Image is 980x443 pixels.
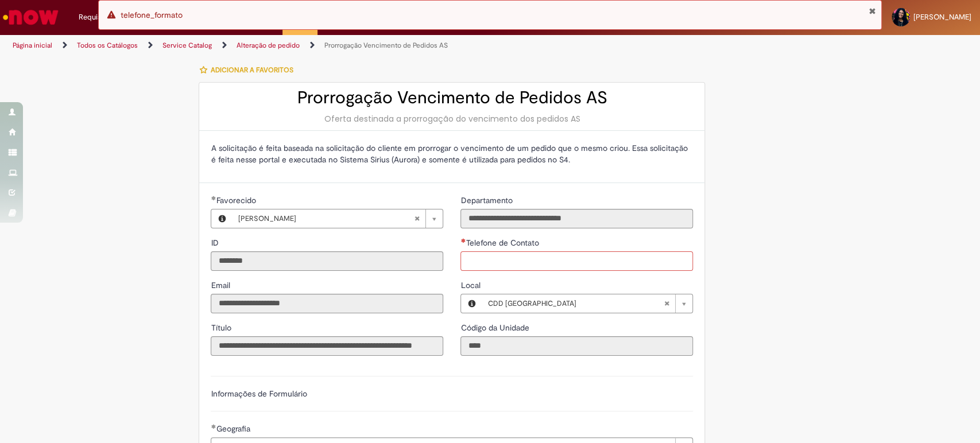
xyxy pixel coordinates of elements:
input: Código da Unidade [460,336,693,356]
span: Somente leitura - ID [211,238,220,248]
span: Necessários [460,238,466,243]
label: Somente leitura - Email [211,279,232,291]
input: Título [211,336,443,356]
a: CDD [GEOGRAPHIC_DATA]Limpar campo Local [482,294,692,313]
span: Requisições [79,11,119,23]
label: Somente leitura - Departamento [460,195,514,206]
span: Adicionar a Favoritos [210,65,293,75]
abbr: Limpar campo Favorecido [408,209,425,228]
button: Local, Visualizar este registro CDD Brasília [461,294,482,313]
input: ID [211,251,443,271]
label: Somente leitura - ID [211,237,220,248]
span: [PERSON_NAME] [913,12,971,22]
button: Favorecido, Visualizar este registro Mariana Almeida Marques [211,209,232,228]
a: Todos os Catálogos [77,41,138,50]
span: [PERSON_NAME] [238,209,414,228]
h2: Prorrogação Vencimento de Pedidos AS [211,88,693,107]
span: Telefone de Contato [466,238,541,248]
span: Necessários - Favorecido [216,195,258,205]
label: Somente leitura - Código da Unidade [460,322,531,333]
p: A solicitação é feita baseada na solicitação do cliente em prorrogar o vencimento de um pedido qu... [211,142,693,165]
input: Telefone de Contato [460,251,693,271]
span: Local [460,280,482,290]
span: Geografia [216,423,252,434]
div: Oferta destinada a prorrogação do vencimento dos pedidos AS [211,113,693,125]
input: Email [211,294,443,313]
a: Prorrogação Vencimento de Pedidos AS [324,41,448,50]
input: Departamento [460,209,693,228]
label: Somente leitura - Título [211,322,233,333]
abbr: Limpar campo Local [658,294,675,313]
button: Adicionar a Favoritos [199,58,299,82]
button: Fechar Notificação [868,6,876,15]
span: telefone_formato [121,10,183,20]
span: Somente leitura - Título [211,322,233,333]
span: Obrigatório Preenchido [211,424,216,429]
span: Somente leitura - Departamento [460,195,514,205]
ul: Trilhas de página [9,35,645,56]
span: Somente leitura - Código da Unidade [460,322,531,333]
a: Página inicial [13,41,52,50]
a: Alteração de pedido [237,41,300,50]
span: Obrigatório Preenchido [211,196,216,200]
a: Service Catalog [162,41,212,50]
span: CDD [GEOGRAPHIC_DATA] [487,294,664,313]
img: ServiceNow [1,6,60,29]
span: Somente leitura - Email [211,280,232,290]
label: Informações de Formulário [211,388,307,399]
a: [PERSON_NAME]Limpar campo Favorecido [232,209,443,228]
